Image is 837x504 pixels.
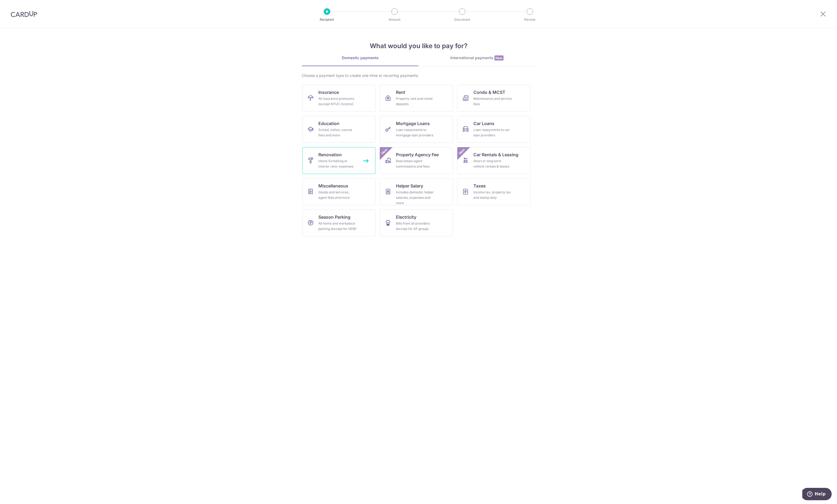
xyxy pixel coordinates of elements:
div: Includes domestic helper salaries, expenses and more [396,190,435,206]
div: School, tuition, course fees and more [318,127,357,138]
a: Condo & MCSTMaintenance and service fees [457,85,530,112]
div: Bills from all providers (except for SP group) [396,221,435,232]
span: Property Agency Fee [396,151,439,158]
span: Taxes [473,183,486,189]
span: Mortgage Loans [396,120,430,127]
span: New [458,147,466,156]
div: All home and workplace parking (except for HDB) [318,221,357,232]
a: Season ParkingAll home and workplace parking (except for HDB) [302,210,375,236]
a: Mortgage LoansLoan repayments to mortgage loan providers [380,116,453,143]
div: Real estate agent commissions and fees [396,158,435,169]
div: Choose a payment type to create one-time or recurring payments. [302,73,535,78]
span: Car Rentals & Leasing [473,151,518,158]
span: Rent [396,89,405,95]
a: InsuranceAll insurance premiums (except NTUC Income) [302,85,375,112]
span: Renovation [318,151,342,158]
div: Goods and services, agent fees and more [318,190,357,200]
span: Help [12,4,23,9]
div: Home furnishing or interior reno-expenses [318,158,357,169]
a: Car Rentals & LeasingShort or long‑term vehicle rentals & leasesNew [457,147,530,174]
span: New [380,147,389,156]
a: EducationSchool, tuition, course fees and more [302,116,375,143]
div: Maintenance and service fees [473,96,512,107]
a: Property Agency FeeReal estate agent commissions and feesNew [380,147,453,174]
p: Review [510,17,550,22]
iframe: Opens a widget where you can find more information [802,488,832,501]
div: Domestic payments [302,55,418,61]
span: Insurance [318,89,339,95]
span: Education [318,120,339,127]
a: TaxesIncome tax, property tax and stamp duty [457,178,530,205]
span: Condo & MCST [473,89,505,95]
a: ElectricityBills from all providers (except for SP group) [380,210,453,236]
a: RentProperty rent and rental deposits [380,85,453,112]
span: Electricity [396,214,416,220]
span: Miscellaneous [318,183,348,189]
div: Income tax, property tax and stamp duty [473,190,512,200]
span: Car Loans [473,120,494,127]
a: RenovationHome furnishing or interior reno-expenses [302,147,375,174]
div: International payments [418,55,535,61]
a: Helper SalaryIncludes domestic helper salaries, expenses and more [380,178,453,205]
p: Document [442,17,482,22]
div: Property rent and rental deposits [396,96,435,107]
h4: What would you like to pay for? [302,41,535,51]
div: Short or long‑term vehicle rentals & leases [473,158,512,169]
p: Amount [375,17,414,22]
div: Loan repayments to car loan providers [473,127,512,138]
div: Loan repayments to mortgage loan providers [396,127,435,138]
a: MiscellaneousGoods and services, agent fees and more [302,178,375,205]
img: CardUp [11,11,37,17]
p: Recipient [307,17,347,22]
div: All insurance premiums (except NTUC Income) [318,96,357,107]
span: Helper Salary [396,183,423,189]
span: Season Parking [318,214,350,220]
a: Car LoansLoan repayments to car loan providers [457,116,530,143]
span: New [494,55,504,61]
